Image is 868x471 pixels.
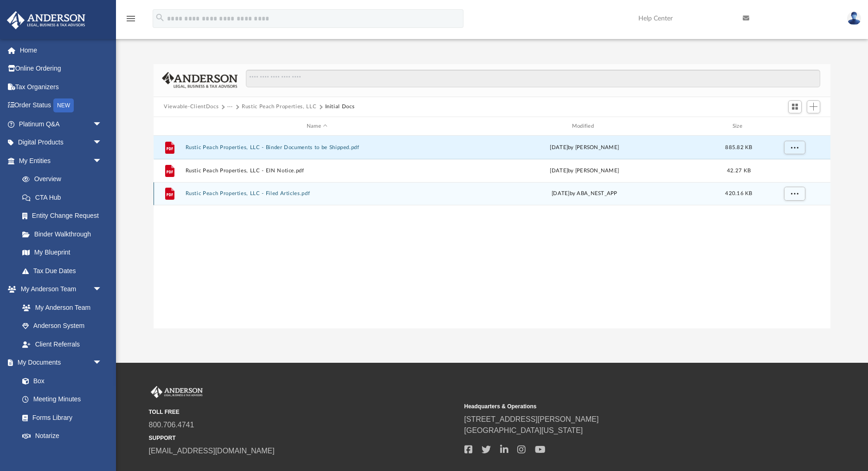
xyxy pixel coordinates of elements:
[13,225,116,243] a: Binder Walkthrough
[13,317,111,335] a: Anderson System
[847,12,861,25] img: User Pic
[6,151,116,170] a: My Entitiesarrow_drop_down
[720,122,758,131] div: Size
[464,426,583,434] a: [GEOGRAPHIC_DATA][US_STATE]
[453,144,716,152] div: [DATE] by [PERSON_NAME]
[13,207,116,225] a: Entity Change Request
[6,115,116,133] a: Platinum Q&Aarrow_drop_down
[186,168,449,174] button: Rustic Peach Properties, LLC - EIN Notice.pdf
[784,187,805,201] button: More options
[725,191,752,196] span: 420.16 KB
[149,386,205,398] img: Anderson Advisors Platinum Portal
[125,18,136,24] a: menu
[6,41,116,59] a: Home
[464,402,773,411] small: Headquarters & Operations
[149,421,194,429] a: 800.706.4741
[13,170,116,189] a: Overview
[155,13,165,23] i: search
[464,415,599,423] a: [STREET_ADDRESS][PERSON_NAME]
[6,59,116,78] a: Online Ordering
[13,262,116,280] a: Tax Due Dates
[788,100,802,113] button: Switch to Grid View
[6,78,116,96] a: Tax Organizers
[6,280,111,299] a: My Anderson Teamarrow_drop_down
[13,390,111,409] a: Meeting Minutes
[6,133,116,152] a: Digital Productsarrow_drop_down
[784,141,805,155] button: More options
[242,103,316,111] button: Rustic Peach Properties, LLC
[158,122,181,131] div: id
[725,145,752,150] span: 885.82 KB
[149,408,458,416] small: TOLL FREE
[227,103,233,111] button: ···
[149,447,275,455] a: [EMAIL_ADDRESS][DOMAIN_NAME]
[13,243,111,262] a: My Blueprint
[6,96,116,115] a: Order StatusNEW
[13,427,111,445] a: Notarize
[186,144,449,150] button: Rustic Peach Properties, LLC - Binder Documents to be Shipped.pdf
[761,122,826,131] div: id
[13,188,116,207] a: CTA Hub
[53,98,74,112] div: NEW
[93,353,111,373] span: arrow_drop_down
[727,168,751,173] span: 42.27 KB
[453,190,716,198] div: [DATE] by ABA_NEST_APP
[93,115,111,134] span: arrow_drop_down
[246,70,820,87] input: Search files and folders
[13,298,107,317] a: My Anderson Team
[4,11,88,29] img: Anderson Advisors Platinum Portal
[453,122,716,131] div: Modified
[325,103,355,111] button: Initial Docs
[6,353,111,372] a: My Documentsarrow_drop_down
[125,13,136,24] i: menu
[807,100,821,113] button: Add
[154,136,830,328] div: grid
[93,151,111,170] span: arrow_drop_down
[13,408,107,427] a: Forms Library
[453,167,716,175] div: [DATE] by [PERSON_NAME]
[93,133,111,152] span: arrow_drop_down
[185,122,449,131] div: Name
[13,372,107,390] a: Box
[149,434,458,442] small: SUPPORT
[13,335,111,353] a: Client Referrals
[93,280,111,299] span: arrow_drop_down
[186,191,449,197] button: Rustic Peach Properties, LLC - Filed Articles.pdf
[164,103,219,111] button: Viewable-ClientDocs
